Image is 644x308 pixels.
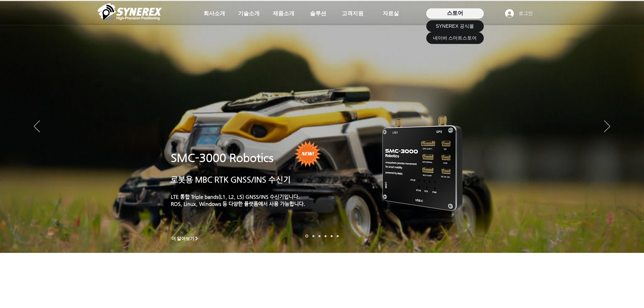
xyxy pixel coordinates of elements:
[325,235,327,237] a: 자율주행
[273,10,294,17] span: 제품소개
[516,10,535,17] span: 로그인
[171,151,273,164] a: SMC-3000 Robotics
[171,201,305,207] a: ROS, Linux, Windows 등 다양한 플랫폼에서 사용 가능합니다.
[238,10,260,17] span: 기술소개
[303,235,341,238] nav: 슬라이드
[500,7,538,20] button: 로그인
[519,95,644,308] iframe: Wix Chat
[342,10,363,17] span: 고객지원
[232,7,266,20] a: 기술소개
[426,32,484,44] a: 네이버 스마트스토어
[447,9,463,17] span: 스토어
[267,7,301,20] a: 제품소개
[98,2,162,22] img: 씨너렉스_White_simbol_대지 1.png
[318,235,320,237] a: 측량 IoT
[426,8,484,19] div: 스토어
[310,10,326,17] span: 솔루션
[374,7,408,20] a: 자료실
[171,194,300,199] a: LTE 통합 Triple bands(L1, L2, L5) GNSS/INS 수신기입니다.
[171,236,195,242] span: 더 알아보기
[34,120,40,133] button: 이전
[204,10,225,17] span: 회사소개
[171,175,291,184] a: 로봇용 MBC RTK GNSS/INS 수신기
[312,235,314,237] a: 드론 8 - SMC 2000
[301,7,335,20] a: 솔루션
[433,35,477,42] span: 네이버 스마트스토어
[331,235,333,237] a: 로봇
[168,234,202,243] a: 더 알아보기
[436,23,474,30] span: SYNEREX 공식몰
[383,10,399,17] span: 자료실
[305,235,308,238] a: 로봇- SMC 2000
[337,235,339,237] a: 정밀농업
[373,106,473,219] img: KakaoTalk_20241224_155801212.png
[197,7,231,20] a: 회사소개
[426,20,484,32] a: SYNEREX 공식몰
[336,7,369,20] a: 고객지원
